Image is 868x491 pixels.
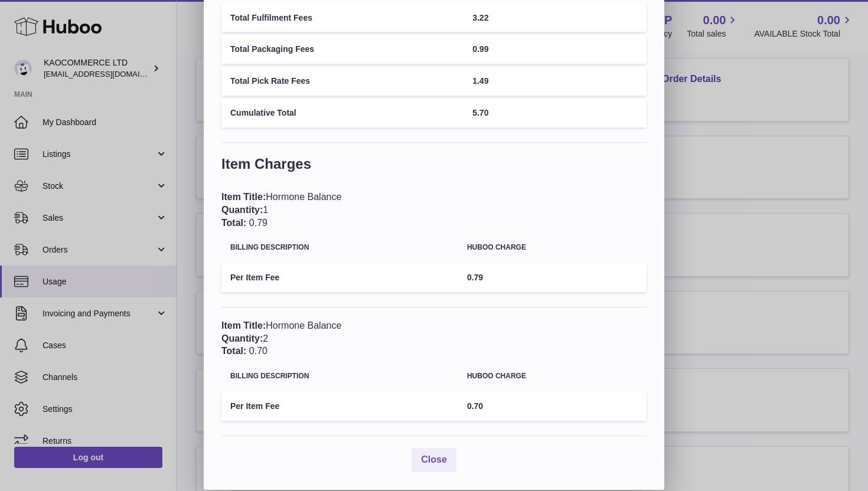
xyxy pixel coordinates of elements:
span: Item Title: [221,192,266,202]
span: Quantity: [221,205,263,215]
td: Total Fulfilment Fees [221,4,464,32]
span: 1.49 [472,76,488,86]
td: Per Item Fee [221,392,458,421]
span: Total: [221,346,246,356]
button: Close [412,448,456,472]
span: 0.70 [249,346,267,356]
th: Huboo charge [458,364,647,389]
td: Per Item Fee [221,263,458,292]
span: Close [421,454,447,464]
span: Quantity: [221,333,263,343]
th: Billing Description [221,235,458,260]
div: Hormone Balance 2 [221,319,647,358]
span: 3.22 [472,13,488,22]
span: 0.70 [467,401,483,411]
td: Total Pick Rate Fees [221,67,464,96]
h3: Item Charges [221,155,647,179]
span: Total: [221,218,246,228]
span: Item Title: [221,320,266,330]
th: Huboo charge [458,235,647,260]
span: 0.99 [472,44,488,54]
span: 0.79 [467,273,483,282]
span: 0.79 [249,218,267,228]
div: Hormone Balance 1 [221,191,647,229]
span: 5.70 [472,108,488,117]
td: Cumulative Total [221,99,464,127]
th: Billing Description [221,364,458,389]
td: Total Packaging Fees [221,35,464,64]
